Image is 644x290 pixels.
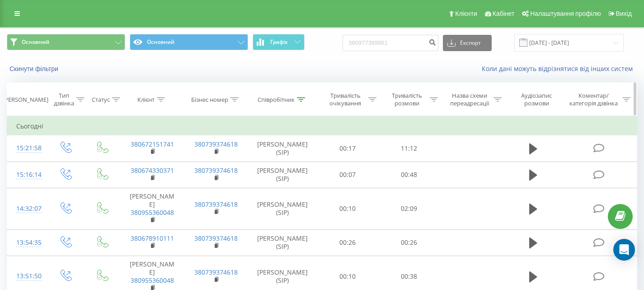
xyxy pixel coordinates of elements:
[448,92,492,107] div: Назва схеми переадресації
[120,188,184,229] td: [PERSON_NAME]
[137,96,155,104] div: Клієнт
[567,92,620,107] div: Коментар/категорія дзвінка
[16,166,38,184] div: 15:16:14
[317,188,378,229] td: 00:10
[455,10,477,17] span: Клієнти
[7,65,63,73] button: Скинути фільтри
[3,96,48,104] div: [PERSON_NAME]
[16,267,38,285] div: 13:51:50
[16,200,38,218] div: 14:32:07
[22,38,49,46] span: Основний
[16,139,38,157] div: 15:21:58
[194,140,238,148] a: 380739374618
[378,135,440,162] td: 11:12
[493,10,515,17] span: Кабінет
[194,268,238,276] a: 380739374618
[131,140,174,148] a: 380672151741
[325,92,366,107] div: Тривалість очікування
[130,34,248,50] button: Основний
[378,162,440,188] td: 00:48
[194,234,238,242] a: 380739374618
[248,229,317,256] td: [PERSON_NAME] (SIP)
[317,162,378,188] td: 00:07
[512,92,561,107] div: Аудіозапис розмови
[54,92,74,107] div: Тип дзвінка
[253,34,305,50] button: Графік
[248,135,317,162] td: [PERSON_NAME] (SIP)
[16,234,38,252] div: 13:54:35
[443,35,492,51] button: Експорт
[616,10,632,17] span: Вихід
[7,117,637,135] td: Сьогодні
[248,188,317,229] td: [PERSON_NAME] (SIP)
[191,96,228,104] div: Бізнес номер
[194,200,238,209] a: 380739374618
[131,208,174,217] a: 380955360048
[482,64,637,73] a: Коли дані можуть відрізнятися вiд інших систем
[131,166,174,175] a: 380674330371
[343,35,438,51] input: Пошук за номером
[194,166,238,175] a: 380739374618
[131,276,174,285] a: 380955360048
[378,188,440,229] td: 02:09
[248,162,317,188] td: [PERSON_NAME] (SIP)
[258,96,295,104] div: Співробітник
[387,92,428,107] div: Тривалість розмови
[131,234,174,242] a: 380678910111
[92,96,110,104] div: Статус
[317,229,378,256] td: 00:26
[270,39,288,45] span: Графік
[7,34,125,50] button: Основний
[530,10,601,17] span: Налаштування профілю
[613,239,635,261] div: Open Intercom Messenger
[317,135,378,162] td: 00:17
[378,229,440,256] td: 00:26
